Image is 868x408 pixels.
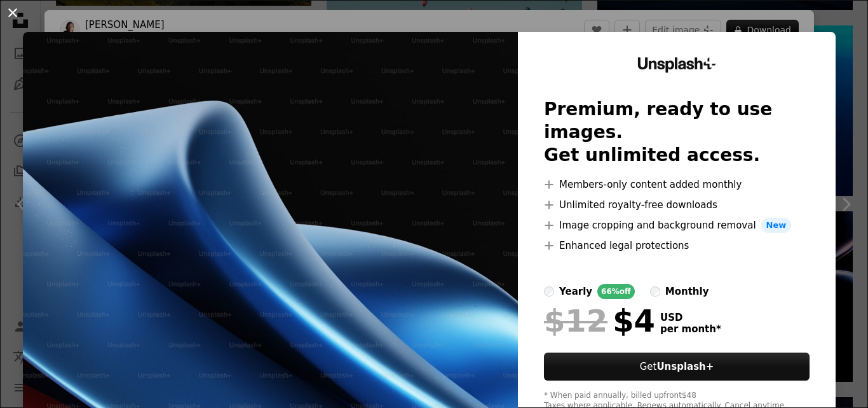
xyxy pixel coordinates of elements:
li: Image cropping and background removal [544,218,810,233]
span: $12 [544,304,607,337]
li: Members-only content added monthly [544,177,810,192]
input: yearly66%off [544,286,554,297]
button: GetUnsplash+ [544,353,810,381]
span: USD [660,312,721,323]
div: yearly [559,284,592,299]
div: monthly [665,284,709,299]
div: $4 [544,304,655,337]
span: per month * [660,323,721,335]
h2: Premium, ready to use images. Get unlimited access. [544,98,810,167]
input: monthly [650,286,660,297]
li: Unlimited royalty-free downloads [544,197,810,213]
div: 66% off [597,284,635,299]
strong: Unsplash+ [656,361,714,372]
span: New [761,218,792,233]
li: Enhanced legal protections [544,238,810,253]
